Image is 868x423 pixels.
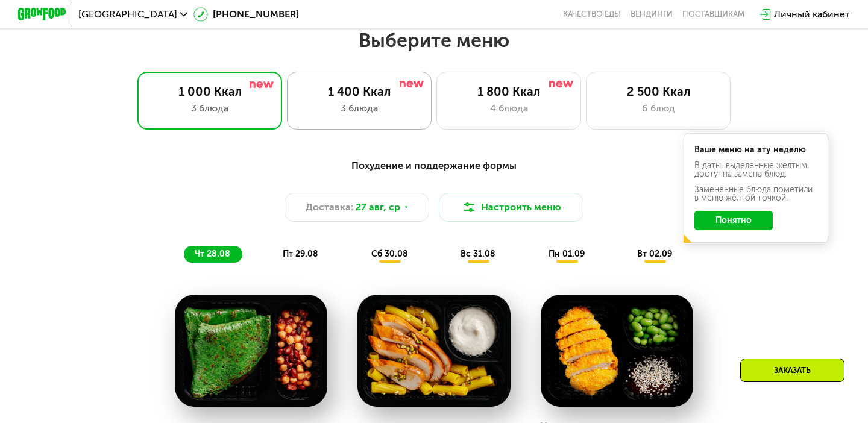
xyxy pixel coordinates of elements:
span: Доставка: [306,200,353,215]
span: вс 31.08 [461,249,495,259]
a: [PHONE_NUMBER] [193,7,299,22]
div: Заменённые блюда пометили в меню жёлтой точкой. [694,186,817,202]
div: 6 блюд [599,101,718,116]
div: Личный кабинет [774,7,850,22]
span: вт 02.09 [637,249,672,259]
div: В даты, выделенные желтым, доступна замена блюд. [694,161,817,178]
div: 1 400 Ккал [300,84,419,99]
a: Качество еды [563,10,621,19]
div: 3 блюда [150,101,269,116]
span: сб 30.08 [371,249,408,259]
span: 27 авг, ср [356,200,400,215]
button: Настроить меню [439,193,583,222]
div: 2 500 Ккал [599,84,718,99]
div: 1 000 Ккал [150,84,269,99]
div: 1 800 Ккал [449,84,568,99]
span: пт 29.08 [283,249,318,259]
div: Похудение и поддержание формы [77,158,791,174]
span: чт 28.08 [195,249,230,259]
button: Понятно [694,211,773,230]
span: пн 01.09 [549,249,585,259]
span: [GEOGRAPHIC_DATA] [78,10,177,19]
div: Заказать [740,359,844,382]
h2: Выберите меню [39,28,829,52]
div: Ваше меню на эту неделю [694,146,817,154]
div: 3 блюда [300,101,419,116]
a: Вендинги [631,10,673,19]
div: поставщикам [682,10,744,19]
div: 4 блюда [449,101,568,116]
